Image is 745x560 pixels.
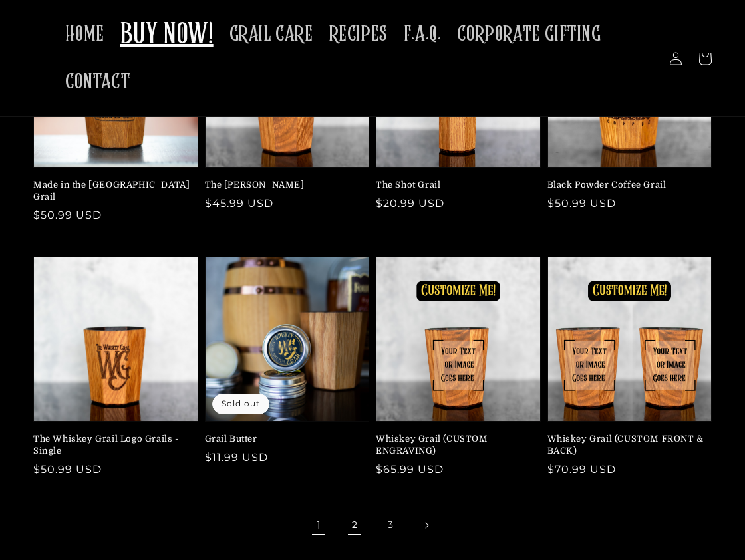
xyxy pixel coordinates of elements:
[120,17,214,54] span: BUY NOW!
[33,511,712,540] nav: Pagination
[404,21,442,47] span: F.A.Q.
[547,433,704,457] a: Whiskey Grail (CUSTOM FRONT & BACK)
[376,433,533,457] a: Whiskey Grail (CUSTOM ENGRAVING)
[547,179,704,191] a: Black Powder Coffee Grail
[33,179,190,203] a: Made in the [GEOGRAPHIC_DATA] Grail
[329,21,388,47] span: RECIPES
[449,13,609,55] a: CORPORATE GIFTING
[57,62,138,104] a: CONTACT
[112,9,222,62] a: BUY NOW!
[229,21,313,47] span: GRAIL CARE
[412,511,441,540] a: Next page
[396,13,450,55] a: F.A.Q.
[457,21,601,47] span: CORPORATE GIFTING
[205,179,362,191] a: The [PERSON_NAME]
[65,70,130,96] span: CONTACT
[376,179,533,191] a: The Shot Grail
[376,511,405,540] a: Page 3
[33,433,190,457] a: The Whiskey Grail Logo Grails - Single
[65,21,104,47] span: HOME
[321,13,396,55] a: RECIPES
[340,511,369,540] a: Page 2
[222,13,321,55] a: GRAIL CARE
[57,13,112,55] a: HOME
[304,511,333,540] span: Page 1
[205,433,362,445] a: Grail Butter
